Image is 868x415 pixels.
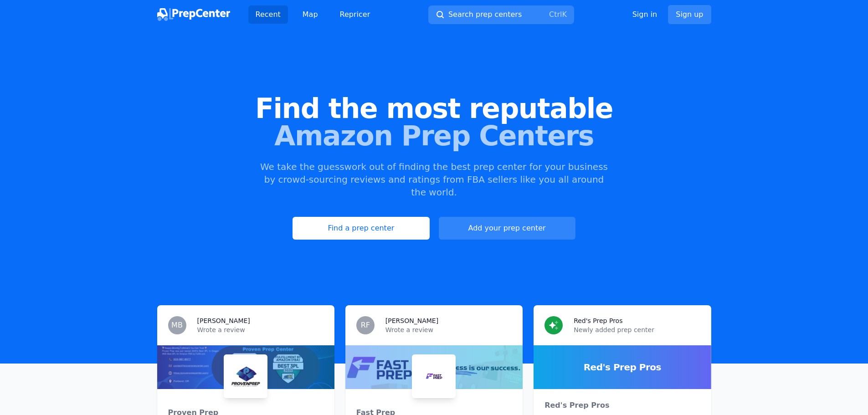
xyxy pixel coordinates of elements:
span: Search prep centers [448,9,522,20]
span: Red's Prep Pros [584,361,661,374]
a: Sign in [632,9,657,20]
a: Repricer [333,5,378,24]
span: MB [171,322,183,329]
button: Search prep centersCtrlK [428,5,574,24]
a: Map [295,5,325,24]
p: Wrote a review [197,325,324,334]
div: Red's Prep Pros [544,400,700,411]
kbd: Ctrl [549,10,562,19]
p: We take the guesswork out of finding the best prep center for your business by crowd-sourcing rev... [259,160,609,199]
a: Add your prep center [439,217,575,240]
p: Newly added prep center [574,325,700,334]
img: Fast Prep [414,356,454,396]
a: Recent [248,5,288,24]
kbd: K [562,10,567,19]
h3: [PERSON_NAME] [385,316,438,325]
a: Sign up [668,5,711,24]
a: Find a prep center [293,217,429,240]
img: PrepCenter [157,8,230,21]
h3: [PERSON_NAME] [197,316,250,325]
h3: Red's Prep Pros [574,316,622,325]
img: Proven Prep [226,356,266,396]
span: Amazon Prep Centers [15,122,853,149]
p: Wrote a review [385,325,512,334]
span: RF [361,322,370,329]
span: Find the most reputable [15,95,853,122]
